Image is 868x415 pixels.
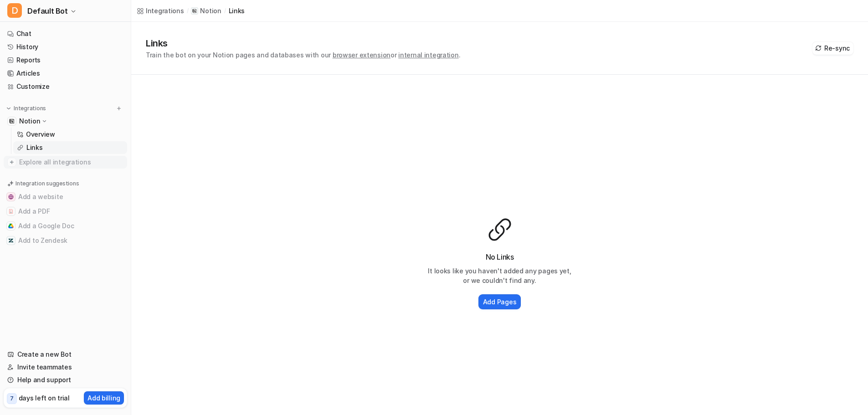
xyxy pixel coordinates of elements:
p: days left on trial [19,393,70,403]
h2: Add Pages [483,297,516,307]
button: Add billing [84,391,124,405]
a: links [229,6,245,15]
img: Add a Google Doc [8,223,14,229]
button: Add to ZendeskAdd to Zendesk [4,233,127,248]
button: Add a Google DocAdd a Google Doc [4,219,127,233]
button: Re-sync [812,42,853,55]
a: Chat [4,27,127,40]
span: / [224,7,226,15]
img: Notion [9,118,15,124]
img: Notion icon [192,9,197,13]
button: Add a PDFAdd a PDF [4,204,127,219]
img: Add a PDF [8,209,14,214]
a: Help and support [4,374,127,386]
h1: Links [146,36,460,50]
a: Explore all integrations [4,156,127,169]
img: Add to Zendesk [8,238,14,243]
a: Links [13,141,127,154]
a: Articles [4,67,127,80]
p: Notion [200,6,221,15]
p: Integrations [14,105,46,112]
p: Add billing [87,393,120,403]
a: History [4,41,127,53]
img: menu_add.svg [116,105,122,112]
img: Add a website [8,194,14,200]
img: explore all integrations [7,158,16,167]
button: Add Pages [478,294,521,309]
a: Notion iconNotion [191,6,221,15]
span: Train the bot on your Notion pages and databases with our or . [146,51,460,59]
span: / [187,7,189,15]
span: browser extension [333,51,390,59]
h3: No Links [427,251,573,262]
span: D [7,3,22,18]
p: It looks like you haven't added any pages yet, or we couldn't find any. [427,266,573,285]
a: Invite teammates [4,361,127,374]
a: Reports [4,54,127,67]
div: Integrations [146,6,184,15]
p: Overview [26,130,55,139]
a: Overview [13,128,127,141]
a: Create a new Bot [4,348,127,361]
a: Integrations [137,6,184,15]
img: expand menu [5,105,12,112]
span: internal integration [398,51,458,59]
p: 7 [10,395,14,403]
button: Add a websiteAdd a website [4,190,127,204]
span: Default Bot [27,5,68,17]
p: Integration suggestions [15,179,79,188]
a: Customize [4,80,127,93]
p: Links [26,143,43,152]
span: Explore all integrations [19,155,123,169]
button: Integrations [4,104,49,113]
p: Notion [19,117,40,126]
